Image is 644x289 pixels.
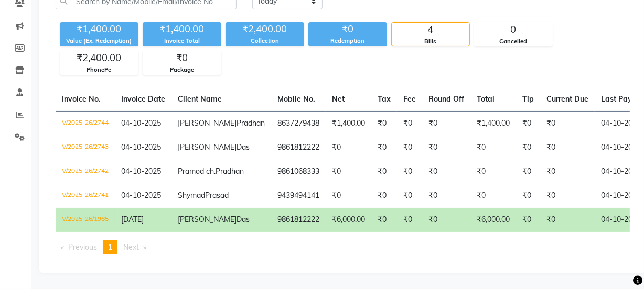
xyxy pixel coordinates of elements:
td: ₹0 [540,208,595,232]
td: V/2025-26/2744 [56,111,115,136]
div: PhonePe [60,65,138,74]
span: 04-10-2025 [121,118,161,128]
span: Round Off [428,94,464,104]
span: Client Name [178,94,222,104]
td: 9439494141 [271,184,326,208]
span: 04-10-2025 [121,191,161,200]
div: Collection [226,37,304,46]
span: Das [237,215,250,224]
div: 4 [392,23,469,37]
span: Fee [403,94,416,104]
div: ₹2,400.00 [60,51,138,65]
span: [PERSON_NAME] [178,142,237,152]
span: Prasad [205,191,229,200]
td: ₹0 [540,136,595,160]
td: ₹0 [540,160,595,184]
span: Invoice No. [62,94,101,104]
span: Pradhan [216,166,244,176]
span: Current Due [546,94,588,104]
td: 9861068333 [271,160,326,184]
td: ₹0 [371,111,397,136]
div: ₹1,400.00 [143,22,221,37]
div: ₹1,400.00 [60,22,138,37]
td: ₹0 [516,208,540,232]
span: Shymad [178,191,205,200]
td: V/2025-26/2741 [56,184,115,208]
div: Redemption [308,37,387,46]
span: 04-10-2025 [121,142,161,152]
span: 1 [108,242,112,252]
span: Net [332,94,345,104]
td: ₹0 [540,184,595,208]
span: [PERSON_NAME] [178,215,237,224]
span: Das [237,142,250,152]
td: ₹0 [422,111,470,136]
td: ₹0 [516,160,540,184]
span: Mobile No. [277,94,315,104]
td: ₹6,000.00 [326,208,371,232]
td: ₹0 [397,184,422,208]
td: ₹6,000.00 [470,208,516,232]
td: ₹0 [516,111,540,136]
div: ₹0 [143,51,221,65]
td: ₹0 [371,184,397,208]
span: Invoice Date [121,94,165,104]
td: ₹0 [470,136,516,160]
nav: Pagination [56,240,630,254]
div: Bills [392,37,469,46]
div: ₹0 [308,22,387,37]
td: ₹0 [516,136,540,160]
div: Invoice Total [143,37,221,46]
span: 04-10-2025 [121,166,161,176]
span: Previous [68,242,97,252]
td: ₹0 [326,136,371,160]
td: ₹0 [516,184,540,208]
span: Tip [522,94,534,104]
td: ₹0 [397,136,422,160]
td: ₹0 [371,208,397,232]
td: ₹0 [422,208,470,232]
td: ₹0 [540,111,595,136]
td: V/2025-26/2742 [56,160,115,184]
td: ₹0 [470,160,516,184]
td: ₹0 [470,184,516,208]
div: ₹2,400.00 [226,22,304,37]
td: ₹0 [397,208,422,232]
span: Next [123,242,139,252]
div: 0 [475,23,552,37]
td: ₹0 [326,184,371,208]
td: ₹0 [326,160,371,184]
span: Total [477,94,495,104]
td: ₹0 [422,136,470,160]
span: Pramod ch. [178,166,216,176]
td: ₹1,400.00 [326,111,371,136]
span: Tax [378,94,391,104]
td: V/2025-26/2743 [56,136,115,160]
td: ₹0 [397,111,422,136]
td: ₹0 [371,136,397,160]
td: ₹1,400.00 [470,111,516,136]
td: ₹0 [422,184,470,208]
span: Pradhan [237,118,265,128]
td: ₹0 [422,160,470,184]
span: [PERSON_NAME] [178,118,237,128]
td: 9861812222 [271,208,326,232]
span: [DATE] [121,215,144,224]
td: 8637279438 [271,111,326,136]
td: ₹0 [397,160,422,184]
td: ₹0 [371,160,397,184]
div: Cancelled [475,37,552,46]
div: Package [143,65,221,74]
td: V/2025-26/1965 [56,208,115,232]
td: 9861812222 [271,136,326,160]
div: Value (Ex. Redemption) [60,37,138,46]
